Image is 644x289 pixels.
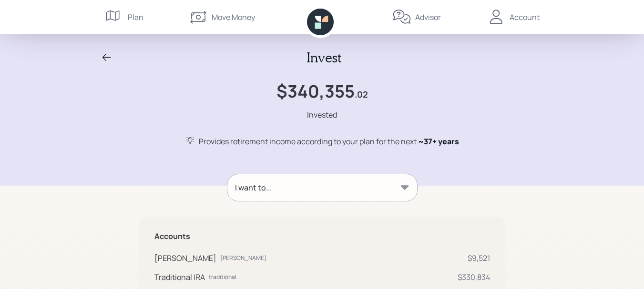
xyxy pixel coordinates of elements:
div: $9,521 [468,252,490,264]
div: Account [510,11,540,23]
h2: Invest [307,50,341,66]
h5: Accounts [154,232,490,241]
div: Provides retirement income according to your plan for the next [199,136,459,147]
h4: .02 [355,90,368,100]
div: Plan [128,11,143,23]
div: I want to... [235,182,272,193]
span: ~ 37+ years [418,136,459,147]
div: traditional [209,273,236,281]
div: Invested [307,109,337,120]
div: Traditional IRA [154,271,205,283]
div: Move Money [212,11,255,23]
h1: $340,355 [276,81,355,101]
div: $330,834 [458,271,490,283]
div: [PERSON_NAME] [154,252,216,264]
div: Advisor [415,11,441,23]
div: [PERSON_NAME] [220,254,266,262]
